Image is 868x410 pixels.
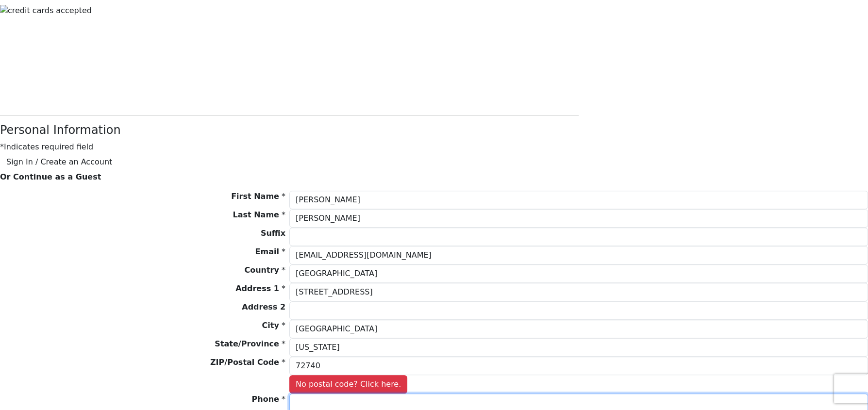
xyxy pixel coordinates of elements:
[233,210,279,219] strong: Last Name
[255,247,279,256] strong: Email
[235,284,279,293] strong: Address 1
[261,229,285,238] strong: Suffix
[231,192,279,201] strong: First Name
[215,339,279,348] strong: State/Province
[244,265,279,275] strong: Country
[262,321,279,330] strong: City
[252,394,279,404] strong: Phone
[210,358,279,367] strong: ZIP/Postal Code
[242,302,285,312] strong: Address 2
[289,375,407,394] span: No postal code? Click here.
